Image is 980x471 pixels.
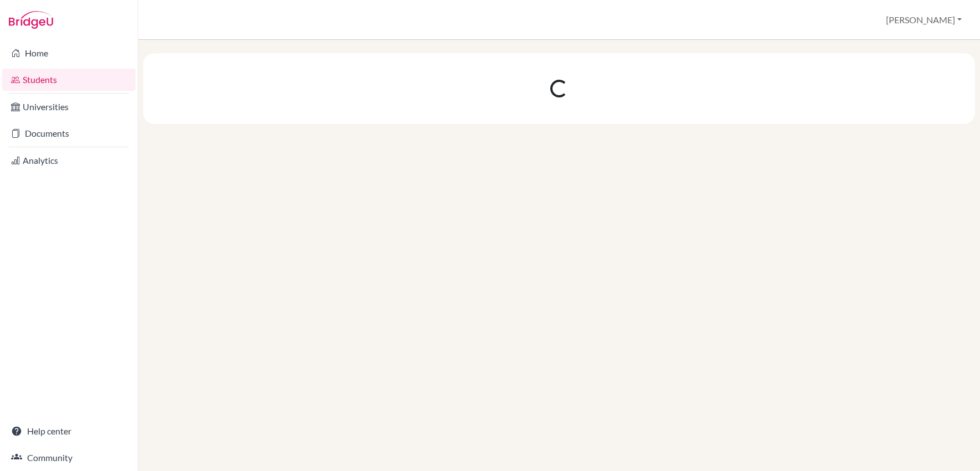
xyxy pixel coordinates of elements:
button: [PERSON_NAME] [881,9,967,30]
a: Documents [2,122,135,144]
a: Students [2,69,135,91]
a: Community [2,447,135,469]
a: Home [2,42,135,64]
a: Universities [2,96,135,118]
img: Bridge-U [9,11,53,29]
a: Analytics [2,149,135,172]
a: Help center [2,420,135,442]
